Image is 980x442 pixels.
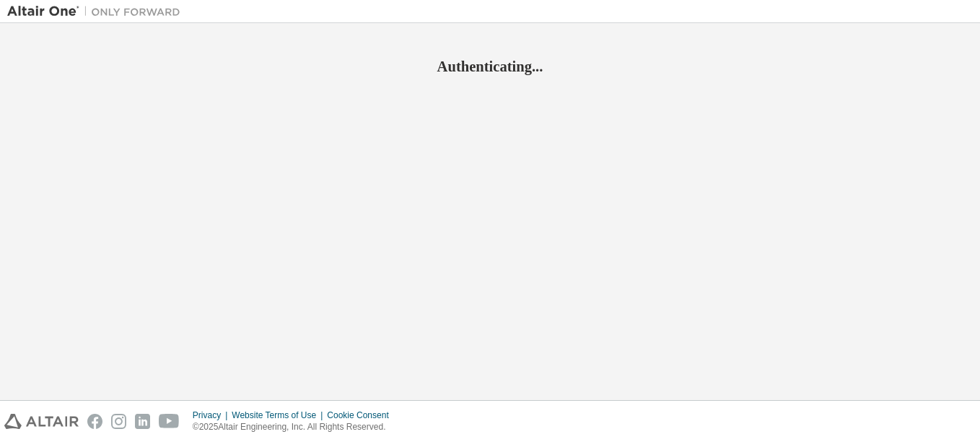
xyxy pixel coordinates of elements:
img: altair_logo.svg [4,414,79,429]
img: linkedin.svg [135,414,150,429]
img: facebook.svg [87,414,102,429]
p: © 2025 Altair Engineering, Inc. All Rights Reserved. [193,421,398,433]
h2: Authenticating... [7,57,973,76]
img: Altair One [7,4,188,19]
img: youtube.svg [159,414,180,429]
div: Privacy [193,409,232,421]
img: instagram.svg [111,414,126,429]
div: Cookie Consent [327,409,397,421]
div: Website Terms of Use [232,409,327,421]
